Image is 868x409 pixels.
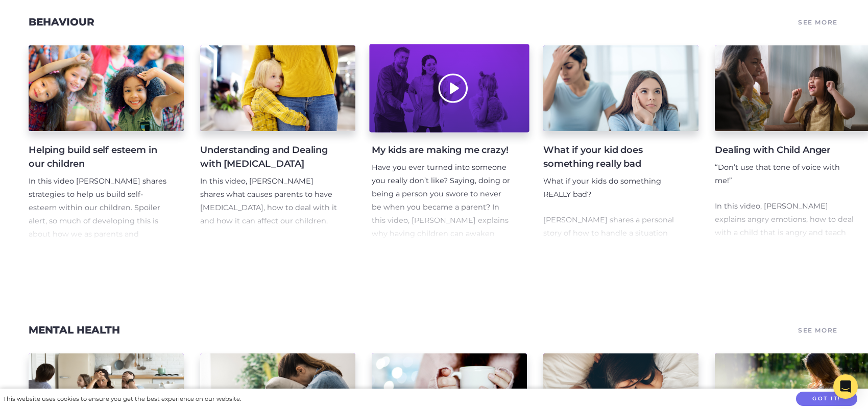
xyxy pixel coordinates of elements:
[372,143,511,157] h4: My kids are making me crazy!
[796,392,857,406] button: Got it!
[200,175,339,228] p: In this video, [PERSON_NAME] shares what causes parents to have [MEDICAL_DATA], how to deal with ...
[29,175,167,347] p: In this video [PERSON_NAME] shares strategies to help us build self-esteem within our children. S...
[715,200,854,266] p: In this video, [PERSON_NAME] explains angry emotions, how to deal with a child that is angry and ...
[372,45,527,241] a: My kids are making me crazy! Have you ever turned into someone you really don’t like? Saying, doi...
[543,45,698,241] a: What if your kid does something really bad What if your kids do something REALLY bad? [PERSON_NAM...
[29,16,94,28] a: Behaviour
[3,394,241,404] div: This website uses cookies to ensure you get the best experience on our website.
[543,175,682,201] p: What if your kids do something REALLY bad?
[543,214,682,267] p: [PERSON_NAME] shares a personal story of how to handle a situation when your child does something...
[29,324,120,336] a: Mental Health
[797,323,839,337] a: See More
[200,143,339,171] h4: Understanding and Dealing with [MEDICAL_DATA]
[797,15,839,29] a: See More
[543,143,682,171] h4: What if your kid does something really bad
[200,45,355,241] a: Understanding and Dealing with [MEDICAL_DATA] In this video, [PERSON_NAME] shares what causes par...
[715,143,854,157] h4: Dealing with Child Anger
[29,45,184,241] a: Helping build self esteem in our children In this video [PERSON_NAME] shares strategies to help u...
[715,161,854,188] p: “Don’t use that tone of voice with me!”
[833,374,858,399] div: Open Intercom Messenger
[29,143,167,171] h4: Helping build self esteem in our children
[372,161,511,280] p: Have you ever turned into someone you really don’t like? Saying, doing or being a person you swor...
